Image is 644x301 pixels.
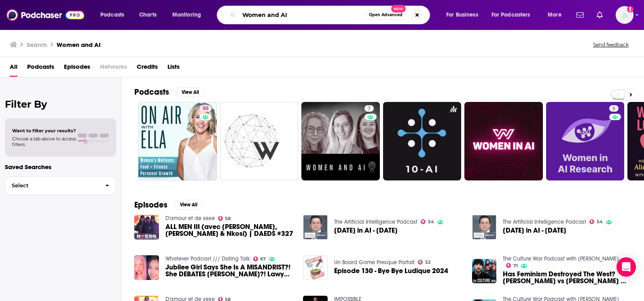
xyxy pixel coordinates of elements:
[472,259,497,284] img: Has Feminism Destroyed The West? Myron Gaines vs Kat Timpf w/ Alex Stein & Tim Pool
[5,176,116,195] button: Select
[369,13,402,17] span: Open Advanced
[253,256,266,261] a: 67
[64,60,90,77] a: Episodes
[239,8,365,21] input: Search podcasts, credits, & more...
[6,7,84,23] img: Podchaser - Follow, Share and Rate Podcasts
[5,163,116,171] p: Saved Searches
[165,264,294,278] span: Jubilee Girl Says She Is A MlSANDRlST?! She DEBATES [PERSON_NAME]?! Lawyer Boss Babe?! | Dating T...
[334,227,398,234] a: Today in AI - February 11, 2025
[165,264,294,278] a: Jubilee Girl Says She Is A MlSANDRlST?! She DEBATES Brian?! Lawyer Boss Babe?! | Dating Talk #245
[167,60,180,77] a: Lists
[176,87,205,97] button: View All
[134,87,205,97] a: PodcastsView All
[5,183,99,188] span: Select
[27,60,54,77] a: Podcasts
[165,223,294,237] a: ALL MEN III (avec Chris Negrowski, Gardillac & Nkosi) | DAEDS #327
[225,6,438,24] div: Search podcasts, credits, & more...
[165,223,294,237] span: ALL MEN III (avec [PERSON_NAME], [PERSON_NAME] & Nkosi) | DAEDS #327
[503,255,619,262] a: The Culture War Podcast with Tim Pool
[616,6,633,24] span: Logged in as amanda.moss
[418,260,430,265] a: 52
[421,219,434,224] a: 54
[472,215,497,240] img: Today in AI - February 10, 2025
[589,219,603,224] a: 54
[165,215,215,222] a: D'amour et de sexe
[10,60,17,77] a: All
[167,8,212,21] button: open menu
[503,227,566,234] span: [DATE] in AI - [DATE]
[627,6,633,13] svg: Add a profile image
[174,200,203,210] button: View All
[503,227,566,234] a: Today in AI - February 10, 2025
[616,257,636,277] div: Open Intercom Messenger
[100,9,124,21] span: Podcasts
[134,200,203,210] a: EpisodesView All
[138,102,217,180] a: 50
[225,217,231,220] span: 58
[506,263,518,268] a: 71
[100,60,127,77] span: Networks
[368,105,371,113] span: 7
[597,220,603,224] span: 54
[12,136,76,147] span: Choose a tab above to access filters.
[303,215,328,240] img: Today in AI - February 11, 2025
[172,9,201,21] span: Monitoring
[491,9,530,21] span: For Podcasters
[334,267,448,274] a: Épisode 130 - Bye Bye Ludique 2024
[546,102,625,180] a: 8
[218,216,231,221] a: 58
[486,8,542,21] button: open menu
[134,8,161,21] a: Charts
[139,9,157,21] span: Charts
[425,261,430,264] span: 52
[303,255,328,280] img: Épisode 130 - Bye Bye Ludique 2024
[612,105,615,113] span: 8
[548,9,561,21] span: More
[513,264,518,268] span: 71
[428,220,434,224] span: 54
[441,8,488,21] button: open menu
[134,215,159,240] img: ALL MEN III (avec Chris Negrowski, Gardillac & Nkosi) | DAEDS #327
[165,255,250,262] a: Whatever Podcast /// Dating Talk
[134,255,159,280] img: Jubilee Girl Says She Is A MlSANDRlST?! She DEBATES Brian?! Lawyer Boss Babe?! | Dating Talk #245
[95,8,135,21] button: open menu
[203,105,208,113] span: 50
[609,105,619,112] a: 8
[364,105,374,112] a: 7
[573,8,587,22] a: Show notifications dropdown
[503,271,631,284] a: Has Feminism Destroyed The West? Myron Gaines vs Kat Timpf w/ Alex Stein & Tim Pool
[365,10,406,20] button: Open AdvancedNew
[616,6,633,24] button: Show profile menu
[27,41,47,49] h3: Search
[301,102,380,180] a: 7
[57,41,101,49] h3: Women and AI
[137,60,158,77] a: Credits
[134,200,167,210] h2: Episodes
[260,257,266,261] span: 67
[5,98,116,110] h2: Filter By
[334,227,398,234] span: [DATE] in AI - [DATE]
[391,5,406,13] span: New
[591,41,631,48] button: Send feedback
[334,218,417,225] a: The Artificial Intelligence Podcast
[503,271,631,284] span: Has Feminism Destroyed The West? [PERSON_NAME] vs [PERSON_NAME] w/ [PERSON_NAME] & [PERSON_NAME]
[134,87,169,97] h2: Podcasts
[334,259,415,266] a: Un Board Game Presque Parfait
[503,218,586,225] a: The Artificial Intelligence Podcast
[446,9,478,21] span: For Business
[199,105,212,112] a: 50
[616,6,633,24] img: User Profile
